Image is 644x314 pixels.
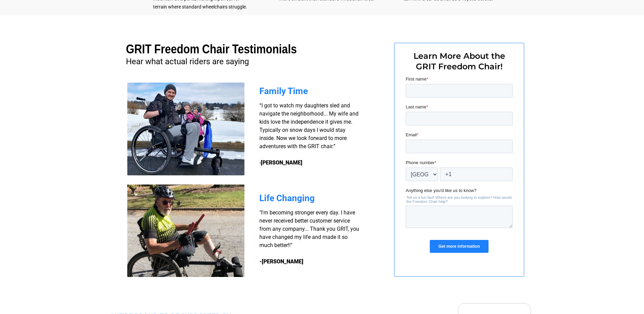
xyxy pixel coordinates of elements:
span: GRIT Freedom Chair Testimonials [126,42,297,56]
span: “I got to watch my daughters sled and navigate the neighborhood... My wife and kids love the inde... [259,102,358,166]
span: Family Time [259,86,308,96]
strong: [PERSON_NAME] [261,159,302,166]
span: Hear what actual riders are saying [126,57,249,66]
strong: -[PERSON_NAME] [259,258,303,265]
span: Life Changing [259,193,315,203]
span: "I'm becoming stronger every day. I have never received better customer service from any company.... [259,209,359,248]
span: Learn More About the GRIT Freedom Chair! [413,51,505,71]
iframe: Form 0 [406,76,513,259]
